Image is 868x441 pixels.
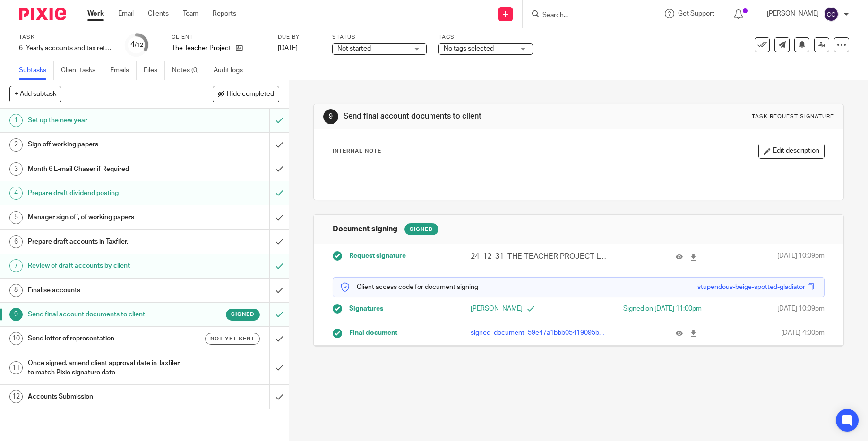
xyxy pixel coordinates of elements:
span: [DATE] 10:09pm [777,304,825,314]
span: Not yet sent [210,335,255,343]
h1: Send letter of representation [28,331,183,346]
div: Signed on [DATE] 11:00pm [593,304,702,314]
span: Signatures [349,304,383,314]
a: Email [118,9,134,18]
div: 9 [9,308,23,321]
h1: Accounts Submission [28,390,183,404]
p: [PERSON_NAME] [767,9,819,18]
span: [DATE] [278,45,298,51]
h1: Once signed, amend client approval date in Taxfiler to match Pixie signature date [28,356,183,380]
a: Team [183,9,198,18]
span: Hide completed [227,91,274,98]
h1: Finalise accounts [28,283,183,297]
h1: Sign off working papers [28,137,183,152]
label: Status [332,34,427,41]
div: 2 [9,138,23,152]
span: Signed [231,310,255,318]
div: 6 [9,235,23,248]
p: Client access code for document signing [340,282,478,292]
div: Task request signature [752,113,834,120]
span: Final document [349,328,397,338]
a: Notes (0) [172,61,206,80]
span: Not started [337,45,371,52]
label: Client [172,34,266,41]
div: 12 [9,390,23,403]
a: Audit logs [214,61,250,80]
h1: Document signing [333,224,397,234]
h1: Set up the new year [28,113,183,127]
h1: Prepare draft accounts in Taxfiler. [28,235,183,249]
span: Request signature [349,251,406,261]
div: 10 [9,332,23,345]
a: Reports [213,9,236,18]
div: 7 [9,259,23,272]
span: [DATE] 4:00pm [781,328,825,338]
p: [PERSON_NAME] [471,304,579,314]
p: Internal Note [333,147,381,155]
div: 4 [130,39,143,50]
label: Task [19,34,113,41]
span: No tags selected [444,45,494,52]
a: Client tasks [61,61,103,80]
div: 3 [9,162,23,176]
div: 9 [323,109,338,124]
h1: Month 6 E-mail Chaser if Required [28,162,183,176]
input: Search [541,11,627,20]
div: stupendous-beige-spotted-gladiator [697,282,805,292]
span: [DATE] 10:09pm [777,251,825,262]
div: 5 [9,211,23,224]
h1: Manager sign off, of working papers [28,210,183,224]
p: 24_12_31_THE TEACHER PROJECT LTD - Accounts.pdf [471,251,606,262]
img: svg%3E [824,7,839,22]
img: Pixie [19,8,66,20]
a: Clients [148,9,169,18]
h1: Send final account documents to client [344,111,599,121]
a: Emails [110,61,137,80]
p: The Teacher Project [172,43,231,53]
div: 8 [9,284,23,297]
p: signed_document_59e47a1bbb05419095b9c519a0e63981.pdf [471,328,606,338]
div: 4 [9,187,23,200]
h1: Send final account documents to client [28,307,183,322]
button: Edit description [758,144,825,159]
div: 11 [9,361,23,374]
button: Hide completed [213,86,279,102]
a: Subtasks [19,61,54,80]
div: 1 [9,114,23,127]
h1: Prepare draft dividend posting [28,186,183,200]
label: Due by [278,34,320,41]
div: 6_Yearly accounts and tax return [19,43,113,53]
label: Tags [438,34,533,41]
span: Get Support [678,10,714,17]
button: + Add subtask [9,86,61,102]
a: Work [87,9,104,18]
a: Files [144,61,165,80]
small: /12 [135,42,143,48]
div: Signed [404,223,438,235]
h1: Review of draft accounts by client [28,259,183,273]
